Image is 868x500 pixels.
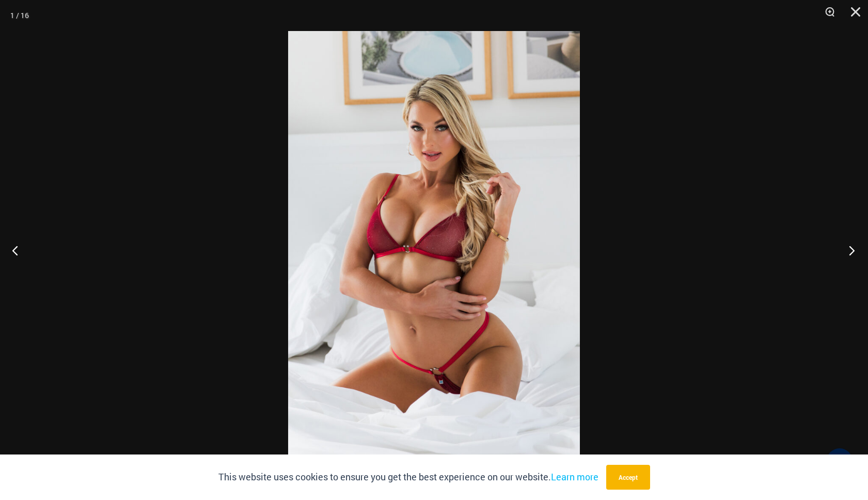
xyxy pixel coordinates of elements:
[288,31,580,469] img: Guilty Pleasures Red 1045 Bra 689 Micro 05
[218,469,598,485] p: This website uses cookies to ensure you get the best experience on our website.
[10,8,29,23] div: 1 / 16
[829,224,868,276] button: Next
[551,471,598,483] a: Learn more
[606,465,650,490] button: Accept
